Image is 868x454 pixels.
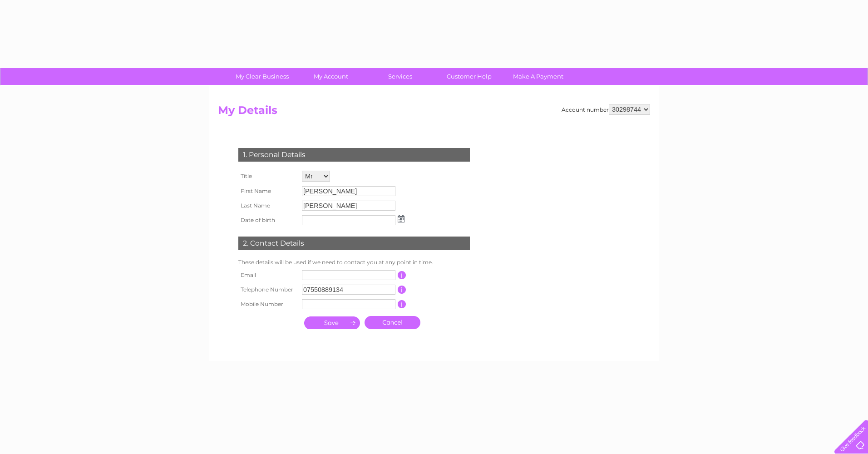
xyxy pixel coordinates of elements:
[225,68,300,85] a: My Clear Business
[236,168,300,184] th: Title
[294,68,369,85] a: My Account
[238,148,470,162] div: 1. Personal Details
[218,104,650,121] h2: My Details
[236,198,300,213] th: Last Name
[562,104,650,115] div: Account number
[363,68,438,85] a: Services
[365,316,420,329] a: Cancel
[398,286,406,294] input: Information
[398,300,406,308] input: Information
[432,68,507,85] a: Customer Help
[236,282,300,297] th: Telephone Number
[501,68,576,85] a: Make A Payment
[236,184,300,198] th: First Name
[238,237,470,250] div: 2. Contact Details
[236,297,300,311] th: Mobile Number
[304,316,360,329] input: Submit
[398,271,406,279] input: Information
[236,213,300,227] th: Date of birth
[236,268,300,282] th: Email
[398,215,404,222] img: ...
[236,257,472,268] td: These details will be used if we need to contact you at any point in time.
